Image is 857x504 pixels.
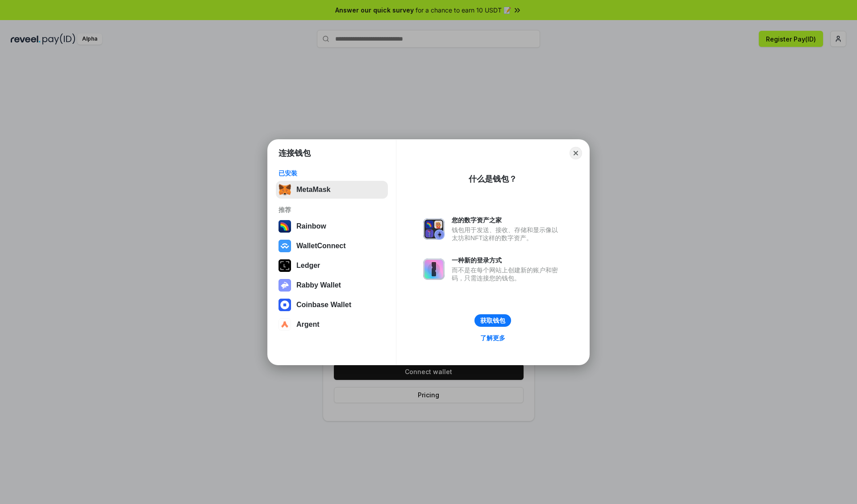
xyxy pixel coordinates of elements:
[276,276,388,294] button: Rabby Wallet
[423,218,445,240] img: svg+xml,%3Csvg%20xmlns%3D%22http%3A%2F%2Fwww.w3.org%2F2000%2Fsvg%22%20fill%3D%22none%22%20viewBox...
[279,259,291,272] img: svg+xml,%3Csvg%20xmlns%3D%22http%3A%2F%2Fwww.w3.org%2F2000%2Fsvg%22%20width%3D%2228%22%20height%3...
[279,183,291,196] img: svg+xml,%3Csvg%20fill%3D%22none%22%20height%3D%2233%22%20viewBox%3D%220%200%2035%2033%22%20width%...
[423,258,445,280] img: svg+xml,%3Csvg%20xmlns%3D%22http%3A%2F%2Fwww.w3.org%2F2000%2Fsvg%22%20fill%3D%22none%22%20viewBox...
[279,148,311,158] h1: 连接钱包
[279,206,385,214] div: 推荐
[296,262,320,270] div: Ledger
[452,256,562,264] div: 一种新的登录方式
[279,220,291,233] img: svg+xml,%3Csvg%20width%3D%22120%22%20height%3D%22120%22%20viewBox%3D%220%200%20120%20120%22%20fil...
[480,334,505,342] div: 了解更多
[279,279,291,292] img: svg+xml,%3Csvg%20xmlns%3D%22http%3A%2F%2Fwww.w3.org%2F2000%2Fsvg%22%20fill%3D%22none%22%20viewBox...
[276,316,388,333] button: Argent
[276,217,388,235] button: Rainbow
[279,240,291,252] img: svg+xml,%3Csvg%20width%3D%2228%22%20height%3D%2228%22%20viewBox%3D%220%200%2028%2028%22%20fill%3D...
[475,332,511,344] a: 了解更多
[474,314,511,327] button: 获取钱包
[276,296,388,314] button: Coinbase Wallet
[480,317,505,325] div: 获取钱包
[296,281,341,289] div: Rabby Wallet
[452,226,562,242] div: 钱包用于发送、接收、存储和显示像以太坊和NFT这样的数字资产。
[279,169,385,177] div: 已安装
[452,266,562,282] div: 而不是在每个网站上创建新的账户和密码，只需连接您的钱包。
[276,257,388,275] button: Ledger
[296,242,346,250] div: WalletConnect
[296,222,326,230] div: Rainbow
[279,318,291,331] img: svg+xml,%3Csvg%20width%3D%2228%22%20height%3D%2228%22%20viewBox%3D%220%200%2028%2028%22%20fill%3D...
[276,237,388,255] button: WalletConnect
[570,147,582,159] button: Close
[296,186,330,194] div: MetaMask
[452,216,562,224] div: 您的数字资产之家
[296,301,351,309] div: Coinbase Wallet
[296,321,320,329] div: Argent
[276,181,388,199] button: MetaMask
[469,174,517,184] div: 什么是钱包？
[279,299,291,311] img: svg+xml,%3Csvg%20width%3D%2228%22%20height%3D%2228%22%20viewBox%3D%220%200%2028%2028%22%20fill%3D...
